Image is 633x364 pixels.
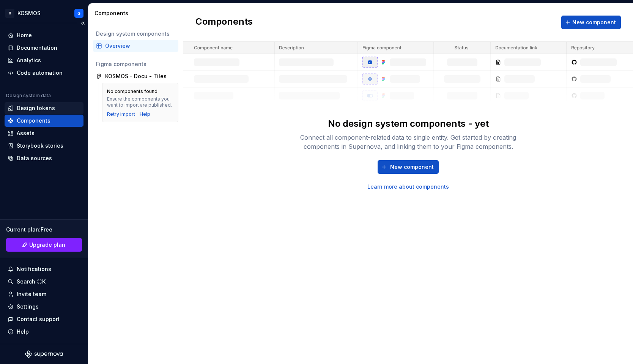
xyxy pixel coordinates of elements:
[5,102,83,114] a: Design tokens
[77,18,88,28] button: Collapse sidebar
[5,152,83,164] a: Data sources
[17,57,41,64] div: Analytics
[17,154,52,162] div: Data sources
[29,241,65,249] span: Upgrade plan
[5,67,83,79] a: Code automation
[328,118,489,130] div: No design system components - yet
[105,42,175,50] div: Overview
[140,111,150,117] a: Help
[5,9,14,18] div: X
[5,301,83,313] a: Settings
[5,127,83,139] a: Assets
[17,117,50,124] div: Components
[17,303,39,310] div: Settings
[17,328,29,336] div: Help
[17,104,55,112] div: Design tokens
[572,19,616,26] span: New component
[77,10,80,16] div: G
[107,88,157,95] div: No components found
[17,9,41,17] div: KOSMOS
[561,16,621,29] button: New component
[93,70,178,82] a: KOSMOS - Docu - Tiles
[5,263,83,275] button: Notifications
[17,315,60,323] div: Contact support
[378,160,439,174] button: New component
[287,133,530,151] div: Connect all component-related data to single entity. Get started by creating components in Supern...
[17,129,35,137] div: Assets
[25,350,63,358] svg: Supernova Logo
[17,142,63,150] div: Storybook stories
[5,29,83,41] a: Home
[17,290,46,298] div: Invite team
[17,32,32,39] div: Home
[390,163,434,171] span: New component
[5,313,83,325] button: Contact support
[195,16,253,29] h2: Components
[96,30,175,38] div: Design system components
[2,5,87,21] button: XKOSMOSG
[17,265,51,273] div: Notifications
[17,278,46,285] div: Search ⌘K
[5,115,83,127] a: Components
[94,9,180,17] div: Components
[6,226,82,233] div: Current plan : Free
[107,96,173,108] div: Ensure the components you want to import are published.
[5,276,83,288] button: Search ⌘K
[6,93,51,99] div: Design system data
[5,54,83,66] a: Analytics
[96,60,175,68] div: Figma components
[17,44,57,52] div: Documentation
[367,183,449,191] a: Learn more about components
[5,140,83,152] a: Storybook stories
[5,326,83,338] button: Help
[17,69,63,77] div: Code automation
[6,238,82,252] button: Upgrade plan
[5,42,83,54] a: Documentation
[105,72,167,80] div: KOSMOS - Docu - Tiles
[107,111,135,117] button: Retry import
[93,40,178,52] a: Overview
[5,288,83,300] a: Invite team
